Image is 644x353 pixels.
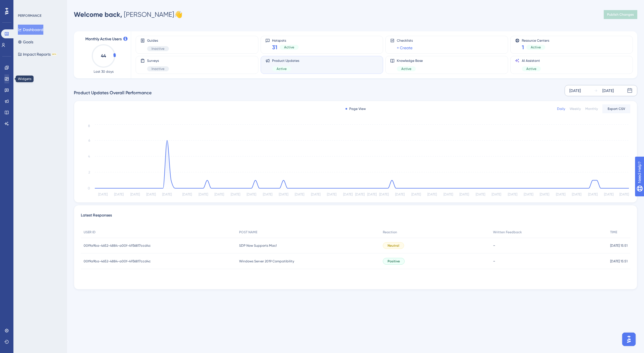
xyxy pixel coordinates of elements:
[88,138,90,142] tspan: 6
[493,258,605,264] div: -
[152,67,164,71] span: Inactive
[272,43,277,51] span: 31
[88,170,90,174] tspan: 2
[84,259,151,263] span: 00f9a9ba-4652-4884-a00f-4936817ccd4c
[588,192,598,196] tspan: [DATE]
[493,243,605,248] div: -
[311,192,320,196] tspan: [DATE]
[81,212,112,222] span: Latest Responses
[199,192,208,196] tspan: [DATE]
[522,43,524,51] span: 1
[13,1,35,8] span: Need Help?
[401,67,411,71] span: Active
[247,192,256,196] tspan: [DATE]
[476,192,485,196] tspan: [DATE]
[602,104,630,113] button: Export CSV
[52,53,57,56] div: BETA
[231,192,240,196] tspan: [DATE]
[18,13,41,18] div: PERFORMANCE
[388,243,399,248] span: Neutral
[295,192,304,196] tspan: [DATE]
[395,192,405,196] tspan: [DATE]
[397,38,413,43] span: Checklists
[459,192,469,196] tspan: [DATE]
[522,58,541,63] span: AI Assistant
[74,10,183,19] div: [PERSON_NAME] 👋
[610,259,628,263] span: [DATE] 15:51
[572,192,581,196] tspan: [DATE]
[343,192,353,196] tspan: [DATE]
[524,192,533,196] tspan: [DATE]
[621,331,637,348] iframe: UserGuiding AI Assistant Launcher
[397,44,412,51] a: + Create
[214,192,224,196] tspan: [DATE]
[272,58,299,63] span: Product Updates
[531,45,541,50] span: Active
[492,192,501,196] tspan: [DATE]
[604,10,637,19] button: Publish Changes
[74,90,152,96] span: Product Updates Overall Performance
[147,38,169,43] span: Guides
[556,192,565,196] tspan: [DATE]
[411,192,421,196] tspan: [DATE]
[18,37,33,47] button: Goals
[74,10,122,18] span: Welcome back,
[397,58,423,63] span: Knowledge Base
[355,192,365,196] tspan: [DATE]
[147,58,169,63] span: Surveys
[345,107,366,111] div: Page View
[607,12,634,17] span: Publish Changes
[569,87,581,94] div: [DATE]
[526,67,536,71] span: Active
[130,192,140,196] tspan: [DATE]
[272,38,299,42] span: Hotspots
[379,192,389,196] tspan: [DATE]
[493,230,522,234] span: Written Feedback
[570,107,581,111] div: Weekly
[88,186,90,190] tspan: 0
[557,107,565,111] div: Daily
[18,25,43,35] button: Dashboard
[94,69,114,74] span: Last 30 days
[279,192,288,196] tspan: [DATE]
[101,53,106,58] text: 44
[85,36,122,43] span: Monthly Active Users
[604,192,614,196] tspan: [DATE]
[610,243,628,248] span: [DATE] 15:51
[427,192,437,196] tspan: [DATE]
[277,67,287,71] span: Active
[84,243,151,248] span: 00f9a9ba-4652-4884-a00f-4936817ccd4c
[239,230,257,234] span: POST NAME
[602,87,614,94] div: [DATE]
[88,124,90,128] tspan: 8
[608,107,625,111] span: Export CSV
[610,230,617,234] span: TIME
[522,38,549,42] span: Resource Centers
[239,259,294,263] span: Windows Server 2019 Compatibility
[146,192,156,196] tspan: [DATE]
[367,192,377,196] tspan: [DATE]
[18,49,57,59] button: Impact ReportsBETA
[508,192,517,196] tspan: [DATE]
[182,192,192,196] tspan: [DATE]
[585,107,598,111] div: Monthly
[444,192,453,196] tspan: [DATE]
[327,192,336,196] tspan: [DATE]
[239,243,277,248] span: SDP Now Supports Mac!
[284,45,294,50] span: Active
[540,192,549,196] tspan: [DATE]
[263,192,272,196] tspan: [DATE]
[88,154,90,158] tspan: 4
[162,192,172,196] tspan: [DATE]
[114,192,124,196] tspan: [DATE]
[619,192,629,196] tspan: [DATE]
[84,230,96,234] span: USER ID
[388,259,400,263] span: Positive
[383,230,397,234] span: Reaction
[98,192,108,196] tspan: [DATE]
[152,46,164,51] span: Inactive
